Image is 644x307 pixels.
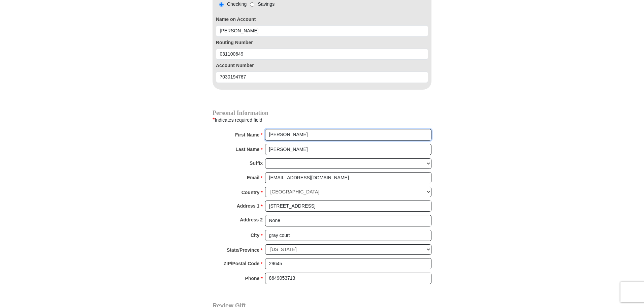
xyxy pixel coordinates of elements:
[213,110,431,116] h4: Personal Information
[251,231,259,240] strong: City
[237,201,260,211] strong: Address 1
[250,158,263,168] strong: Suffix
[216,62,428,69] label: Account Number
[247,173,259,182] strong: Email
[240,215,263,224] strong: Address 2
[227,245,259,255] strong: State/Province
[213,116,431,124] div: Indicates required field
[216,39,428,46] label: Routing Number
[216,1,275,8] div: Checking Savings
[245,274,260,283] strong: Phone
[224,259,260,268] strong: ZIP/Postal Code
[236,145,260,154] strong: Last Name
[241,188,260,197] strong: Country
[216,16,428,23] label: Name on Account
[235,130,259,140] strong: First Name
